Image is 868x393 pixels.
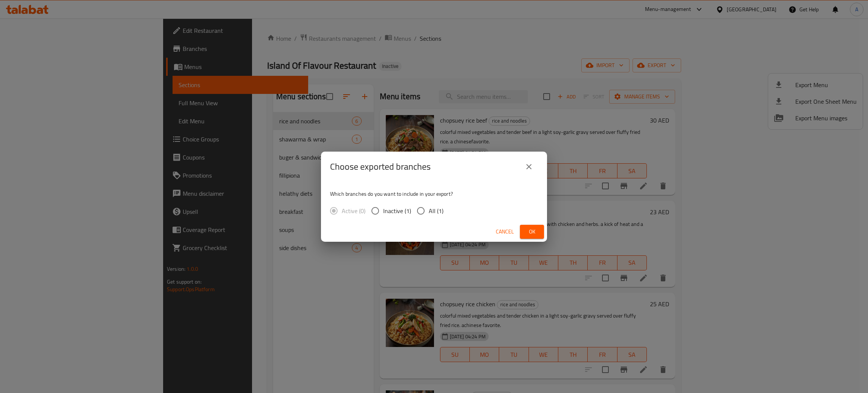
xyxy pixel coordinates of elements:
span: Cancel [496,227,514,236]
p: Which branches do you want to include in your export? [330,190,538,198]
span: Inactive (1) [383,206,411,215]
button: close [520,158,538,176]
span: Ok [526,227,538,236]
button: Cancel [493,225,517,239]
button: Ok [520,225,544,239]
h2: Choose exported branches [330,161,431,173]
span: All (1) [429,206,443,215]
span: Active (0) [342,206,365,215]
